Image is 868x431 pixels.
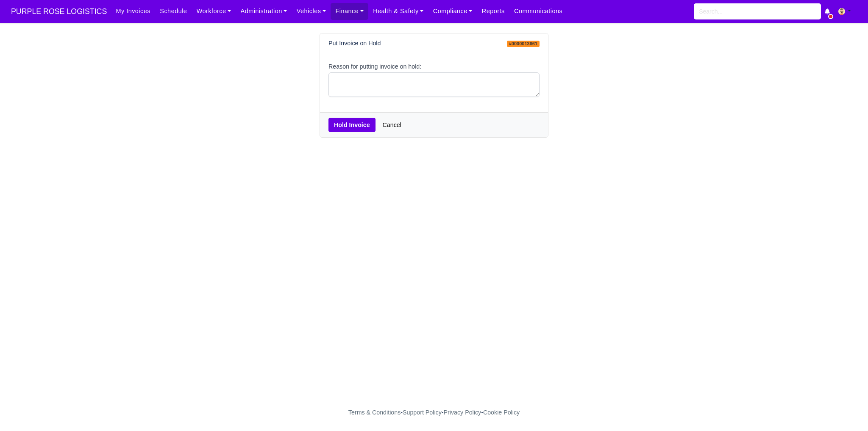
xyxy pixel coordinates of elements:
a: My Invoices [111,3,155,19]
a: Health & Safety [368,3,428,19]
input: Search... [694,3,821,19]
a: Schedule [155,3,192,19]
a: Cancel [377,118,407,132]
label: Reason for putting invoice on hold: [328,62,421,72]
a: Communications [509,3,568,19]
a: Privacy Policy [444,409,481,416]
a: Reports [477,3,509,19]
button: Hold Invoice [328,118,376,132]
a: PURPLE ROSE LOGISTICS [7,3,111,20]
a: Support Policy [403,409,442,416]
a: Administration [236,3,292,19]
a: Finance [331,3,368,19]
span: #0000013661 [507,41,540,47]
a: Workforce [192,3,236,19]
div: - - - [192,408,676,417]
h6: Put Invoice on Hold [328,40,381,47]
a: Compliance [428,3,477,19]
a: Terms & Conditions [348,409,401,416]
a: Vehicles [292,3,331,19]
a: Cookie Policy [483,409,520,416]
